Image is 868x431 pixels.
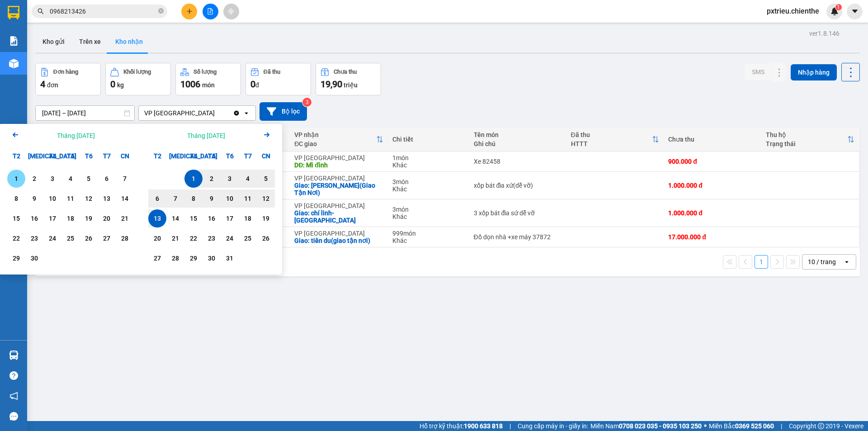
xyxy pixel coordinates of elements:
div: Số lượng [193,69,217,75]
div: Chưa thu [668,136,757,143]
div: Choose Chủ Nhật, tháng 10 26 2025. It's available. [257,229,275,247]
sup: 3 [302,98,311,107]
div: Choose Thứ Bảy, tháng 09 6 2025. It's available. [98,170,116,188]
div: 8 [187,193,200,204]
button: Đơn hàng4đơn [35,63,101,95]
div: 17 [46,213,59,224]
div: Choose Thứ Sáu, tháng 10 3 2025. It's available. [221,170,239,188]
div: 2 [28,173,41,184]
div: T7 [98,147,116,165]
div: 21 [169,233,182,244]
div: Choose Thứ Bảy, tháng 10 18 2025. It's available. [239,209,257,227]
div: Choose Thứ Tư, tháng 09 24 2025. It's available. [43,229,61,247]
div: Choose Thứ Tư, tháng 10 15 2025. It's available. [184,209,203,227]
button: Kho nhận [108,31,150,52]
div: Choose Thứ Hai, tháng 10 27 2025. It's available. [148,249,166,267]
span: | [509,421,511,431]
div: Choose Thứ Tư, tháng 10 22 2025. It's available. [184,229,203,247]
span: aim [228,8,234,14]
div: 24 [223,233,236,244]
div: 25 [241,233,254,244]
div: Choose Thứ Năm, tháng 09 4 2025. It's available. [61,170,80,188]
div: 10 [46,193,59,204]
img: logo-vxr [8,6,19,19]
div: Choose Thứ Sáu, tháng 09 5 2025. It's available. [80,170,98,188]
div: 20 [151,233,164,244]
div: [MEDICAL_DATA] [25,147,43,165]
div: Tháng [DATE] [57,131,95,140]
div: Choose Thứ Sáu, tháng 10 24 2025. It's available. [221,229,239,247]
div: ver 1.8.146 [809,28,840,38]
div: VP [GEOGRAPHIC_DATA] [294,154,383,161]
div: 16 [28,213,41,224]
svg: open [843,258,850,265]
div: 29 [187,253,200,264]
div: 3 món [392,206,464,213]
div: Choose Thứ Hai, tháng 09 15 2025. It's available. [7,209,25,227]
div: Choose Thứ Sáu, tháng 09 26 2025. It's available. [80,229,98,247]
div: Choose Thứ Tư, tháng 10 8 2025. It's available. [184,189,203,208]
div: 11 [241,193,254,204]
div: 1 [10,173,23,184]
span: message [9,412,18,421]
button: Next month. [261,129,272,142]
div: 30 [28,253,41,264]
th: Toggle SortBy [566,128,664,152]
div: Choose Thứ Năm, tháng 10 2 2025. It's available. [203,170,221,188]
div: 22 [10,233,23,244]
button: SMS [745,64,772,80]
div: Choose Thứ Năm, tháng 10 9 2025. It's available. [203,189,221,208]
span: đ [255,81,259,89]
span: 1 [837,4,840,10]
span: caret-down [851,7,859,15]
div: 8 [10,193,23,204]
div: 27 [100,233,113,244]
div: 1 [187,173,200,184]
button: Bộ lọc [259,102,307,121]
div: [MEDICAL_DATA] [166,147,184,165]
div: 31 [223,253,236,264]
button: caret-down [847,4,863,19]
button: Số lượng1006món [175,63,241,95]
div: Choose Thứ Bảy, tháng 09 20 2025. It's available. [98,209,116,227]
div: Khác [392,213,464,220]
button: plus [181,4,197,19]
div: Choose Chủ Nhật, tháng 10 12 2025. It's available. [257,189,275,208]
div: Choose Thứ Tư, tháng 09 10 2025. It's available. [43,189,61,208]
div: Giao: chí linh-Hải Dương [294,209,383,224]
span: question-circle [9,371,18,380]
div: ĐC giao [294,140,376,147]
div: 6 [151,193,164,204]
input: Select a date range. [36,106,134,120]
div: Selected end date. Thứ Hai, tháng 10 13 2025. It's available. [148,209,166,227]
div: 4 [241,173,254,184]
span: pxtrieu.chienthe [759,5,826,17]
div: Choose Thứ Năm, tháng 09 18 2025. It's available. [61,209,80,227]
div: 4 [64,173,77,184]
div: 5 [259,173,272,184]
div: Choose Thứ Bảy, tháng 10 25 2025. It's available. [239,229,257,247]
button: Nhập hàng [791,64,837,81]
div: Ghi chú [474,140,562,147]
button: aim [223,4,239,19]
span: 4 [40,79,45,90]
span: copyright [818,423,824,429]
div: 1.000.000 đ [668,209,757,217]
div: CN [257,147,275,165]
input: Tìm tên, số ĐT hoặc mã đơn [50,6,156,16]
div: Choose Thứ Bảy, tháng 09 27 2025. It's available. [98,229,116,247]
div: Choose Thứ Hai, tháng 10 6 2025. It's available. [148,189,166,208]
span: Hỗ trợ kỹ thuật: [420,421,503,431]
div: 9 [205,193,218,204]
div: 17.000.000 đ [668,233,757,241]
div: Choose Thứ Năm, tháng 10 30 2025. It's available. [203,249,221,267]
div: Choose Thứ Năm, tháng 10 16 2025. It's available. [203,209,221,227]
div: Choose Thứ Tư, tháng 09 3 2025. It's available. [43,170,61,188]
div: 1.000.000 đ [668,182,757,189]
div: 13 [100,193,113,204]
div: 19 [259,213,272,224]
div: Choose Thứ Ba, tháng 09 16 2025. It's available. [25,209,43,227]
div: 23 [28,233,41,244]
div: Choose Thứ Sáu, tháng 10 10 2025. It's available. [221,189,239,208]
div: 14 [169,213,182,224]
